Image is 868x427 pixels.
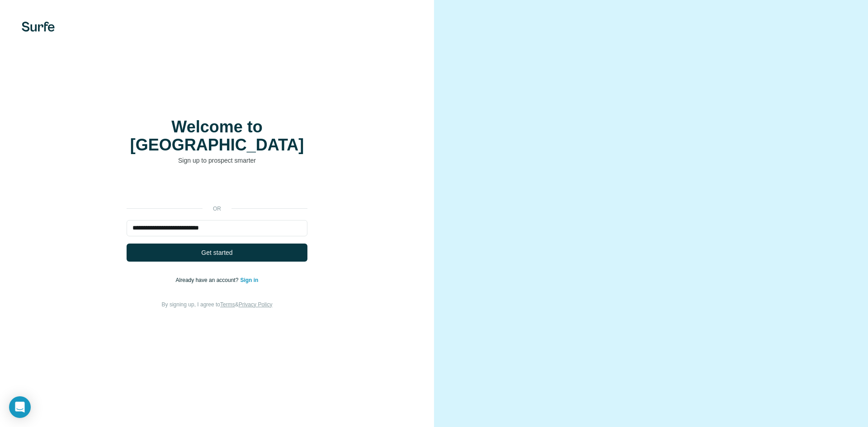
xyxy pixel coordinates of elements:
[22,22,55,32] img: Surfe's logo
[127,156,307,165] p: Sign up to prospect smarter
[201,248,232,257] span: Get started
[203,205,231,213] p: or
[9,396,31,418] div: Open Intercom Messenger
[239,301,273,308] a: Privacy Policy
[220,301,235,308] a: Terms
[127,118,307,154] h1: Welcome to [GEOGRAPHIC_DATA]
[122,178,312,198] iframe: Sign in with Google Button
[176,277,241,283] span: Already have an account?
[162,301,273,308] span: By signing up, I agree to &
[127,244,307,262] button: Get started
[240,277,258,283] a: Sign in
